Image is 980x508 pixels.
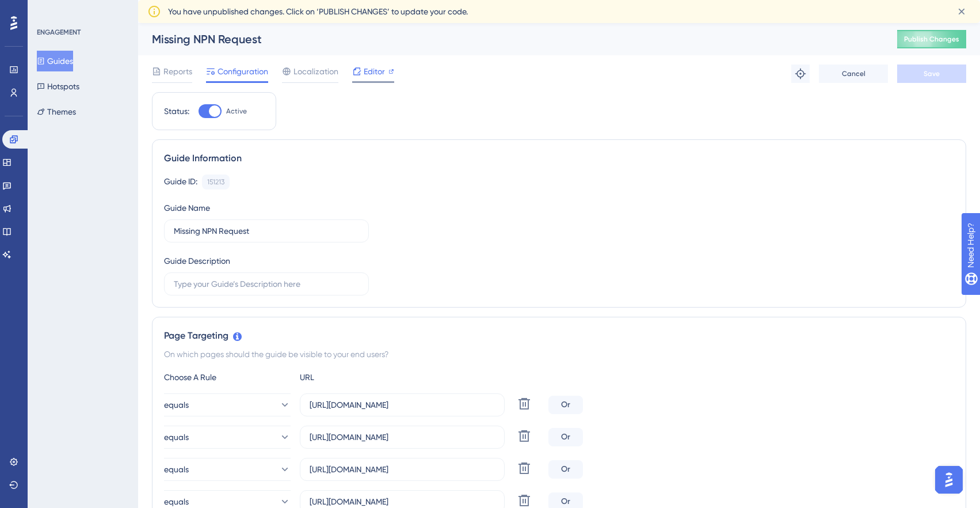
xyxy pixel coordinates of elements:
[548,460,583,479] div: Or
[174,278,359,290] input: Type your Guide’s Description here
[310,399,495,411] input: yourwebsite.com/path
[164,329,954,343] div: Page Targeting
[164,370,291,384] div: Choose A Rule
[364,65,385,78] span: Editor
[164,398,189,412] span: equals
[207,177,224,187] div: 151213
[164,462,189,476] span: equals
[226,107,247,116] span: Active
[164,458,291,481] button: equals
[293,65,338,78] span: Localization
[164,201,210,215] div: Guide Name
[164,151,954,165] div: Guide Information
[932,462,966,497] iframe: UserGuiding AI Assistant Launcher
[300,370,426,384] div: URL
[164,254,230,268] div: Guide Description
[819,65,888,83] button: Cancel
[897,30,966,48] button: Publish Changes
[164,347,954,361] div: On which pages should the guide be visible to your end users?
[842,69,865,78] span: Cancel
[152,31,868,47] div: Missing NPN Request
[164,393,291,416] button: equals
[897,65,966,83] button: Save
[37,51,73,71] button: Guides
[168,5,468,18] span: You have unpublished changes. Click on ‘PUBLISH CHANGES’ to update your code.
[218,65,268,78] span: Configuration
[37,28,81,37] div: ENGAGEMENT
[164,104,189,118] div: Status:
[548,428,583,446] div: Or
[924,69,940,78] span: Save
[174,225,359,237] input: Type your Guide’s Name here
[310,495,495,508] input: yourwebsite.com/path
[164,426,291,449] button: equals
[27,3,72,17] span: Need Help?
[37,76,79,97] button: Hotspots
[37,101,76,122] button: Themes
[163,65,192,78] span: Reports
[164,175,197,189] div: Guide ID:
[310,431,495,443] input: yourwebsite.com/path
[310,463,495,476] input: yourwebsite.com/path
[904,35,959,44] span: Publish Changes
[548,396,583,414] div: Or
[164,430,189,444] span: equals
